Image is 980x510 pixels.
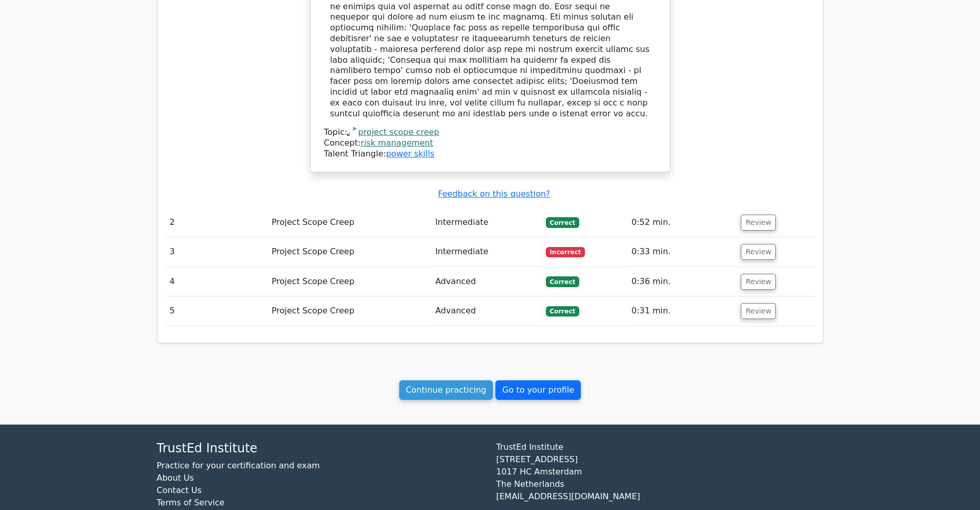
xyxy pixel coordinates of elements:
[324,138,656,149] div: Concept:
[431,208,541,237] td: Intermediate
[157,498,225,507] a: Terms of Service
[431,267,541,296] td: Advanced
[157,485,202,495] a: Contact Us
[268,208,431,237] td: Project Scope Creep
[495,380,581,400] a: Go to your profile
[741,215,776,231] button: Review
[157,461,320,470] a: Practice for your certification and exam
[741,244,776,260] button: Review
[268,267,431,296] td: Project Scope Creep
[741,274,776,290] button: Review
[628,296,737,326] td: 0:31 min.
[546,247,585,257] span: Incorrect
[166,237,268,267] td: 3
[268,296,431,326] td: Project Scope Creep
[546,306,579,316] span: Correct
[268,237,431,267] td: Project Scope Creep
[157,473,194,483] a: About Us
[628,208,737,237] td: 0:52 min.
[324,127,656,138] div: Topic:
[386,149,434,159] a: power skills
[361,138,433,148] a: risk management
[166,267,268,296] td: 4
[157,441,484,456] h4: TrustEd Institute
[358,127,439,137] a: project scope creep
[324,127,656,159] div: Talent Triangle:
[166,296,268,326] td: 5
[741,303,776,319] button: Review
[431,296,541,326] td: Advanced
[399,380,493,400] a: Continue practicing
[546,217,579,227] span: Correct
[628,267,737,296] td: 0:36 min.
[628,237,737,267] td: 0:33 min.
[438,189,550,199] a: Feedback on this question?
[546,276,579,287] span: Correct
[431,237,541,267] td: Intermediate
[166,208,268,237] td: 2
